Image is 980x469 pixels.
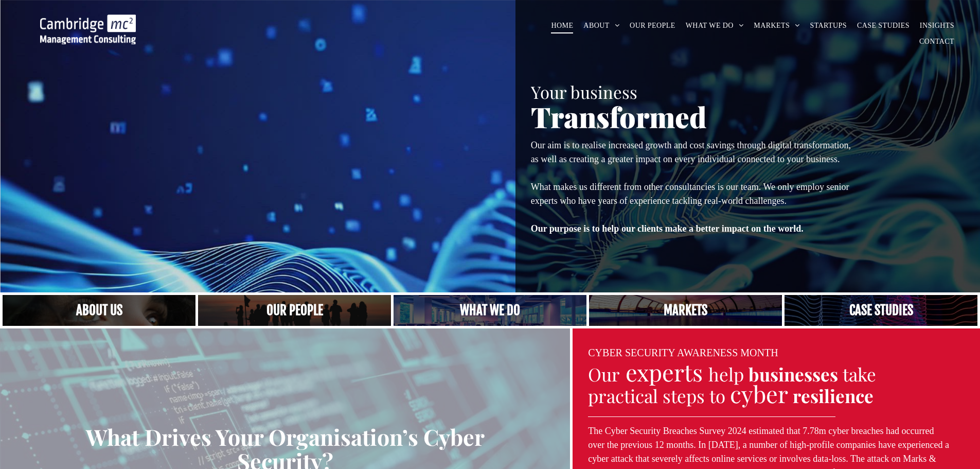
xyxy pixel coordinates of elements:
[681,18,749,33] a: WHAT WE DO
[588,347,778,358] font: CYBER SECURITY AWARENESS MONTH
[914,33,959,49] a: CONTACT
[708,362,744,386] span: help
[546,18,578,33] a: HOME
[198,295,391,326] a: A crowd in silhouette at sunset, on a rise or lookout point
[588,362,876,408] span: take practical steps to
[531,182,849,206] span: What makes us different from other consultancies is our team. We only employ senior experts who h...
[626,356,703,387] span: experts
[531,97,707,135] span: Transformed
[3,295,195,326] a: Close up of woman's face, centered on her eyes
[40,14,136,44] img: Go to Homepage
[852,18,915,33] a: CASE STUDIES
[578,18,625,33] a: ABOUT
[625,18,681,33] a: OUR PEOPLE
[531,223,804,234] strong: Our purpose is to help our clients make a better impact on the world.
[749,362,838,386] strong: businesses
[915,18,959,33] a: INSIGHTS
[805,18,852,33] a: STARTUPS
[730,378,788,409] span: cyber
[531,140,851,164] span: Our aim is to realise increased growth and cost savings through digital transformation, as well a...
[588,362,620,386] span: Our
[749,18,805,33] a: MARKETS
[531,80,637,103] span: Your business
[793,384,874,408] strong: resilience
[394,295,586,326] a: A yoga teacher lifting his whole body off the ground in the peacock pose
